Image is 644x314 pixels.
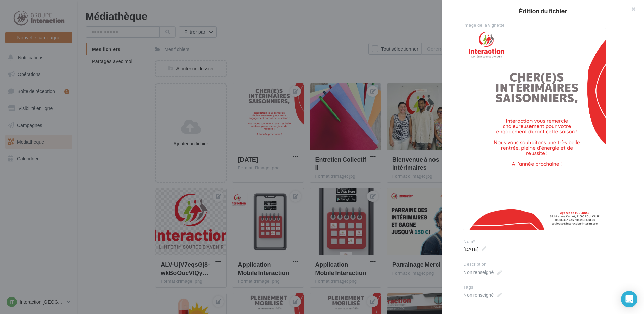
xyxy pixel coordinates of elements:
div: Open Intercom Messenger [621,291,637,307]
span: Non renseigné [463,268,502,277]
div: Image de la vignette [463,22,628,28]
img: Rentrée scolaire [463,28,606,230]
span: [DATE] [463,245,486,254]
h2: Édition du fichier [453,8,633,14]
div: Description [463,261,628,268]
div: Tags [463,284,628,290]
div: Non renseigné [463,292,494,299]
